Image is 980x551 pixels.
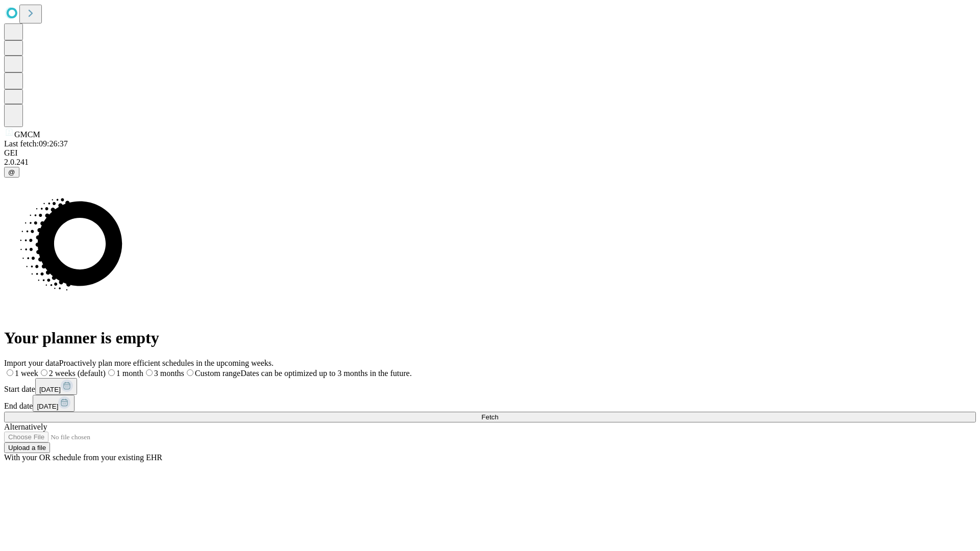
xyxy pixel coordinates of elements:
[154,369,184,378] span: 3 months
[14,130,40,139] span: GMCM
[4,412,976,422] button: Fetch
[108,369,115,376] input: 1 month
[146,369,153,376] input: 3 months
[4,139,68,148] span: Last fetch: 09:26:37
[49,369,106,378] span: 2 weeks (default)
[35,378,77,395] button: [DATE]
[59,359,274,367] span: Proactively plan more efficient schedules in the upcoming weeks.
[195,369,240,378] span: Custom range
[41,369,47,376] input: 2 weeks (default)
[4,442,50,453] button: Upload a file
[4,378,976,395] div: Start date
[4,329,976,347] h1: Your planner is empty
[33,395,75,412] button: [DATE]
[4,148,976,158] div: GEI
[187,369,193,376] input: Custom rangeDates can be optimized up to 3 months in the future.
[4,158,976,167] div: 2.0.241
[240,369,411,378] span: Dates can be optimized up to 3 months in the future.
[4,395,976,412] div: End date
[15,369,38,378] span: 1 week
[4,167,19,178] button: @
[481,413,498,421] span: Fetch
[39,386,61,393] span: [DATE]
[4,453,162,462] span: With your OR schedule from your existing EHR
[7,369,13,376] input: 1 week
[8,168,15,176] span: @
[4,422,47,431] span: Alternatively
[116,369,143,378] span: 1 month
[37,403,58,410] span: [DATE]
[4,359,59,367] span: Import your data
